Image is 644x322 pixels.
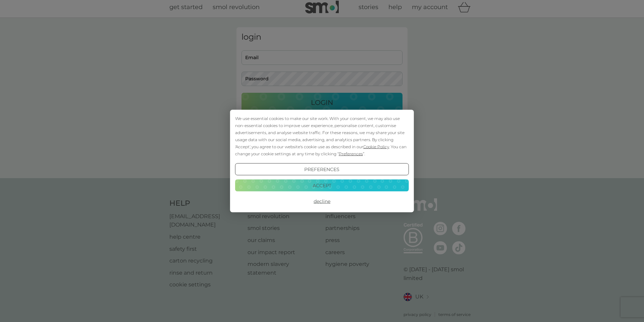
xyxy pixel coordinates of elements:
span: Preferences [339,151,363,156]
div: We use essential cookies to make our site work. With your consent, we may also use non-essential ... [235,115,409,157]
button: Decline [235,195,409,207]
button: Preferences [235,163,409,175]
div: Cookie Consent Prompt [230,110,414,212]
button: Accept [235,179,409,191]
span: Cookie Policy [363,144,389,149]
